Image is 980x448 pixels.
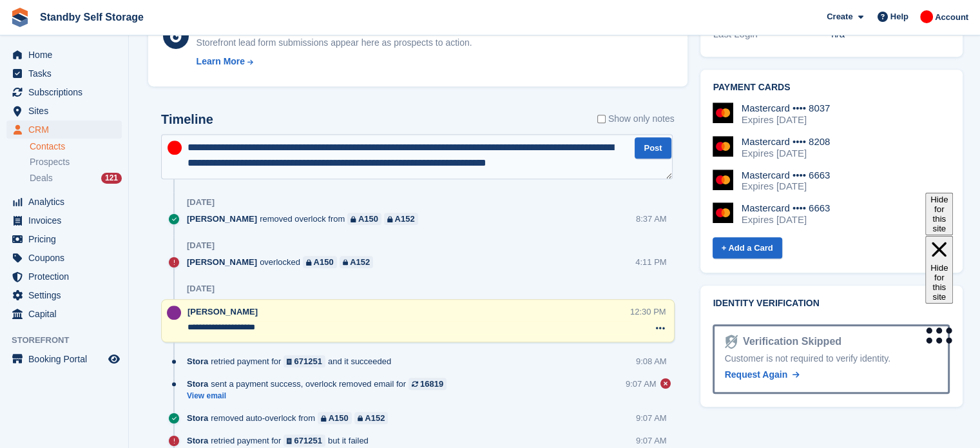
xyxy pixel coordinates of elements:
div: sent a payment success, overlock removed email for [187,378,453,390]
a: Deals 121 [30,171,122,185]
a: menu [6,350,122,368]
span: Tasks [28,64,106,83]
span: Subscriptions [28,83,106,101]
span: Pricing [28,230,106,248]
div: A152 [365,412,385,424]
span: Protection [28,268,106,286]
a: Prospects [30,155,122,169]
div: removed auto-overlock from [187,412,394,424]
a: A152 [340,256,374,268]
div: Expires [DATE] [742,214,831,226]
img: Aaron Winter [920,10,933,23]
img: Mastercard Logo [713,202,733,223]
div: 671251 [294,355,322,367]
div: [DATE] [187,240,215,251]
div: Mastercard •••• 8208 [742,136,831,148]
a: + Add a Card [713,237,782,258]
span: [PERSON_NAME] [187,307,258,317]
img: Mastercard Logo [713,136,733,157]
div: Verification Skipped [738,334,841,349]
div: A152 [395,213,415,225]
div: Expires [DATE] [742,148,831,159]
div: A152 [350,256,370,268]
span: Sites [28,102,106,120]
a: A150 [318,412,352,424]
a: Contacts [30,141,122,153]
div: 9:07 AM [636,412,667,424]
div: 9:07 AM [626,378,657,390]
span: Stora [187,412,208,424]
span: [PERSON_NAME] [187,213,257,225]
img: stora-icon-8386f47178a22dfd0bd8f6a31ec36ba5ce8667c1dd55bd0f319d3a0aa187defe.svg [10,8,30,27]
a: Learn More [197,55,472,68]
img: Aaron Winter [168,141,182,155]
div: Customer is not required to verify identity. [725,352,937,365]
div: 121 [101,173,122,184]
div: A150 [314,256,334,268]
a: menu [6,83,122,101]
div: A150 [329,412,349,424]
a: menu [6,230,122,248]
div: 671251 [294,434,322,447]
a: A150 [347,213,381,225]
div: 16819 [420,378,443,390]
span: Stora [187,434,208,447]
span: Invoices [28,211,106,229]
div: 9:07 AM [636,434,667,447]
span: Help [890,10,908,23]
a: 671251 [283,355,325,367]
label: Show only notes [597,112,675,126]
a: menu [6,46,122,64]
h2: Identity verification [713,298,950,309]
div: retried payment for and it succeeded [187,355,398,367]
span: Deals [30,172,53,184]
div: [DATE] [187,284,215,294]
a: A150 [303,256,337,268]
span: Storefront [12,334,128,347]
img: Identity Verification Ready [725,335,738,349]
a: Standby Self Storage [35,6,149,28]
a: menu [6,121,122,139]
button: Post [635,137,671,159]
a: menu [6,102,122,120]
a: View email [187,391,453,402]
span: Account [935,11,968,24]
span: [PERSON_NAME] [187,256,257,268]
a: menu [6,64,122,83]
a: Preview store [106,351,122,367]
div: 12:30 PM [630,306,666,318]
span: Coupons [28,249,106,267]
div: 8:37 AM [636,213,667,225]
h2: Timeline [161,112,213,127]
span: Home [28,46,106,64]
span: Prospects [30,156,70,168]
img: Mastercard Logo [713,170,733,190]
div: removed overlock from [187,213,425,225]
span: Booking Portal [28,350,106,368]
div: Mastercard •••• 6663 [742,170,831,181]
a: Request Again [725,368,800,382]
span: Create [827,10,852,23]
span: Stora [187,378,208,390]
span: Settings [28,286,106,304]
div: 4:11 PM [635,256,666,268]
span: Stora [187,355,208,367]
a: A152 [384,213,418,225]
input: Show only notes [597,112,606,126]
div: Expires [DATE] [742,180,831,192]
div: Expires [DATE] [742,114,831,126]
div: retried payment for but it failed [187,434,375,447]
a: menu [6,268,122,286]
a: menu [6,193,122,211]
a: A152 [354,412,389,424]
div: Learn More [197,55,245,68]
a: menu [6,305,122,323]
div: Mastercard •••• 6663 [742,202,831,214]
a: menu [6,286,122,304]
div: overlocked [187,256,380,268]
a: 671251 [283,434,325,447]
div: A150 [358,213,378,225]
a: menu [6,249,122,267]
img: Sue Ford [167,306,181,320]
span: Capital [28,305,106,323]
